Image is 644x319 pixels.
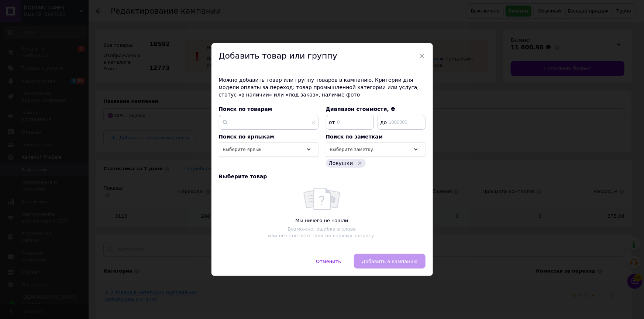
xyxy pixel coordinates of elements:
[223,147,262,152] span: Выберите ярлык
[326,115,374,130] input: 0
[219,106,272,112] span: Поиск по товарам
[223,226,421,232] div: Возможно, ошибка в слове
[219,77,419,97] span: Можно добавить товар или группу товаров в кампанию. Критерии для модели оплаты за переход: товар ...
[378,115,426,130] input: 1000000
[219,134,274,140] span: Поиск по ярлыкам
[378,119,388,126] span: до
[316,259,341,264] span: Отменить
[419,50,426,62] span: ×
[223,232,421,239] div: или нет соответствий по вашему запросу.
[326,134,383,140] span: Поиск по заметкам
[219,173,267,179] span: Выберите товар
[308,254,349,269] button: Отменить
[223,217,421,224] div: Мы ничего не нашли
[357,160,363,166] svg: Удалить метку
[329,160,353,166] span: Ловушки
[327,119,336,126] span: от
[326,106,396,112] span: Диапазон стоимости, ₴
[303,188,340,210] img: noItemsFoundPlaceholderImage
[211,43,433,70] div: Добавить товар или группу
[330,147,373,152] span: Выберите заметку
